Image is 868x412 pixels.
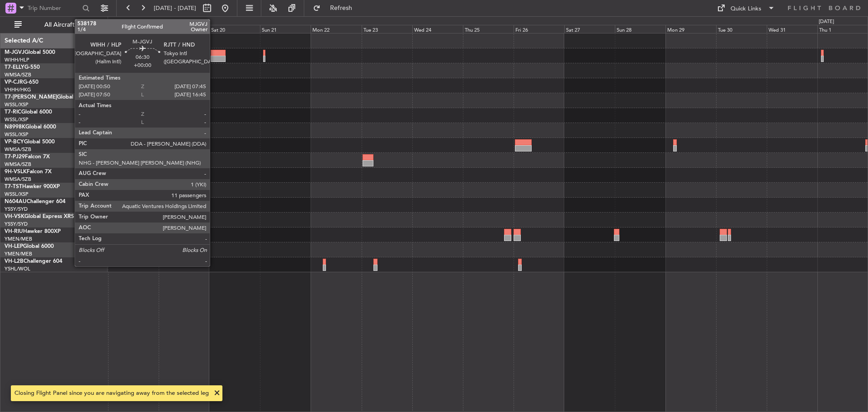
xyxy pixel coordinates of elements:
[712,1,779,15] button: Quick Links
[309,1,363,15] button: Refresh
[5,265,30,272] a: YSHL/WOL
[5,184,22,189] span: T7-TST
[5,184,60,189] a: T7-TSTHawker 900XP
[5,101,28,108] a: WSSL/XSP
[260,25,311,33] div: Sun 21
[5,176,31,183] a: WMSA/SZB
[5,236,32,242] a: YMEN/MEB
[5,95,88,100] a: T7-[PERSON_NAME]Global 7500
[154,4,196,12] span: [DATE] - [DATE]
[5,86,31,93] a: VHHH/HKG
[5,139,55,145] a: VP-BCYGlobal 5000
[108,25,159,33] div: Thu 18
[322,5,360,11] span: Refresh
[5,199,27,204] span: N604AU
[767,25,817,33] div: Wed 31
[5,50,55,55] a: M-JGVJGlobal 5000
[10,18,98,32] button: All Aircraft
[5,71,31,78] a: WMSA/SZB
[5,109,21,115] span: T7-RIC
[5,259,62,264] a: VH-L2BChallenger 604
[5,109,52,115] a: T7-RICGlobal 6000
[412,25,463,33] div: Wed 24
[5,154,50,160] a: T7-PJ29Falcon 7X
[24,22,95,28] span: All Aircraft
[5,214,24,219] span: VH-VSK
[5,169,52,175] a: 9H-VSLKFalcon 7X
[5,116,28,123] a: WSSL/XSP
[5,80,38,85] a: VP-CJRG-650
[5,65,40,70] a: T7-ELLYG-550
[5,146,31,153] a: WMSA/SZB
[109,18,125,26] div: [DATE]
[209,25,260,33] div: Sat 20
[5,124,25,130] span: N8998K
[514,25,564,33] div: Fri 26
[5,251,32,257] a: YMEN/MEB
[5,80,23,85] span: VP-CJR
[819,18,834,26] div: [DATE]
[5,244,23,249] span: VH-LEP
[716,25,767,33] div: Tue 30
[5,50,24,55] span: M-JGVJ
[5,131,28,138] a: WSSL/XSP
[5,221,28,227] a: YSSY/SYD
[5,65,24,70] span: T7-ELLY
[362,25,412,33] div: Tue 23
[5,206,28,213] a: YSSY/SYD
[5,139,24,145] span: VP-BCY
[5,229,23,234] span: VH-RIU
[5,124,56,130] a: N8998KGlobal 6000
[5,199,66,204] a: N604AUChallenger 604
[5,169,27,175] span: 9H-VSLK
[564,25,615,33] div: Sat 27
[28,1,80,15] input: Trip Number
[311,25,361,33] div: Mon 22
[731,5,761,14] div: Quick Links
[14,389,209,398] div: Closing Flight Panel since you are navigating away from the selected leg
[665,25,716,33] div: Mon 29
[5,95,57,100] span: T7-[PERSON_NAME]
[463,25,514,33] div: Thu 25
[5,57,29,63] a: WIHH/HLP
[5,161,31,168] a: WMSA/SZB
[817,25,868,33] div: Thu 1
[159,25,209,33] div: Fri 19
[5,229,61,234] a: VH-RIUHawker 800XP
[615,25,665,33] div: Sun 28
[5,191,28,198] a: WSSL/XSP
[5,244,54,249] a: VH-LEPGlobal 6000
[5,154,25,160] span: T7-PJ29
[5,259,24,264] span: VH-L2B
[5,214,74,219] a: VH-VSKGlobal Express XRS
